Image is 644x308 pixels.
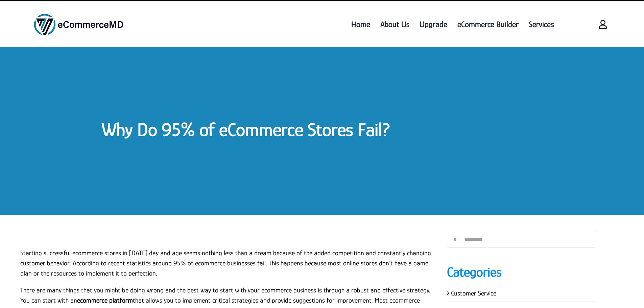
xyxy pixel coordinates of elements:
[380,18,409,30] span: About Us
[594,16,612,33] a: Link to https://www.ecommercemd.com/login
[414,8,452,41] a: Upgrade
[529,18,554,30] span: Services
[153,8,559,41] nav: Menu
[447,263,597,281] h4: Categories
[32,13,125,20] a: ecommercemd logo
[451,289,496,297] a: Customer Service
[447,231,464,248] input: Search
[447,231,597,248] input: Search...
[77,297,133,304] a: ecommerce platform
[602,266,644,298] iframe: chat widget
[20,248,437,278] p: Starting successful ecommerce stores in [DATE] day and age seems nothing less than a dream becaus...
[452,8,524,41] a: eCommerce Builder
[346,8,375,41] a: Home
[101,119,390,140] a: Why Do 95% of eCommerce Stores Fail?
[524,8,559,41] a: Services
[32,13,125,36] img: ecommercemd logo
[375,8,414,41] a: About Us
[457,18,519,30] span: eCommerce Builder
[351,18,370,30] span: Home
[420,18,447,30] span: Upgrade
